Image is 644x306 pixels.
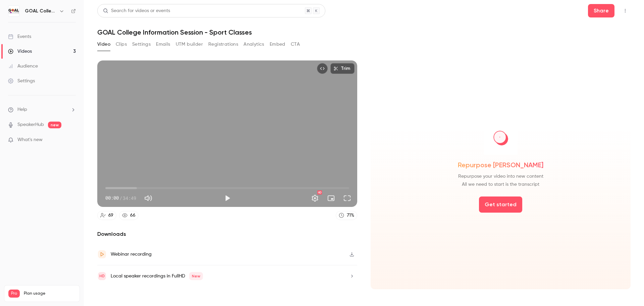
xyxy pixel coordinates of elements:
[458,160,543,170] span: Repurpose [PERSON_NAME]
[142,191,155,205] button: Mute
[244,39,264,50] button: Analytics
[97,230,357,238] h2: Downloads
[8,106,76,113] li: help-dropdown-opener
[8,6,19,16] img: GOAL College
[116,39,127,50] button: Clips
[17,121,44,128] a: SpeakerHub
[458,172,543,188] span: Repurpose your video into new content All we need to start is the transcript
[132,39,151,50] button: Settings
[317,190,322,194] div: HD
[17,136,43,143] span: What's new
[119,211,139,220] a: 66
[588,4,614,17] button: Share
[123,194,136,202] span: 34:49
[291,39,300,50] button: CTA
[8,290,20,298] span: Pro
[479,196,522,213] button: Get started
[8,48,32,55] div: Videos
[8,33,31,40] div: Events
[111,250,152,258] div: Webinar recording
[130,212,136,219] div: 66
[270,39,285,50] button: Embed
[97,211,116,220] a: 69
[330,63,355,74] button: Trim
[108,212,113,219] div: 69
[308,191,322,205] button: Settings
[189,272,203,280] span: New
[336,211,357,220] a: 71%
[24,291,75,296] span: Plan usage
[97,39,110,50] button: Video
[97,28,631,36] h1: GOAL College Information Session - Sport Classes
[17,106,27,113] span: Help
[347,212,354,219] div: 71 %
[8,63,38,70] div: Audience
[103,7,170,14] div: Search for videos or events
[317,63,328,74] button: Embed video
[48,122,61,128] span: new
[111,272,203,280] div: Local speaker recordings in FullHD
[620,5,631,16] button: Top Bar Actions
[105,194,119,202] span: 00:00
[176,39,203,50] button: UTM builder
[8,78,35,84] div: Settings
[25,8,56,14] h6: GOAL College
[221,191,234,205] button: Play
[68,137,76,143] iframe: Noticeable Trigger
[208,39,238,50] button: Registrations
[340,191,354,205] button: Full screen
[324,191,338,205] button: Turn on miniplayer
[119,194,122,202] span: /
[156,39,170,50] button: Emails
[105,194,136,202] div: 00:00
